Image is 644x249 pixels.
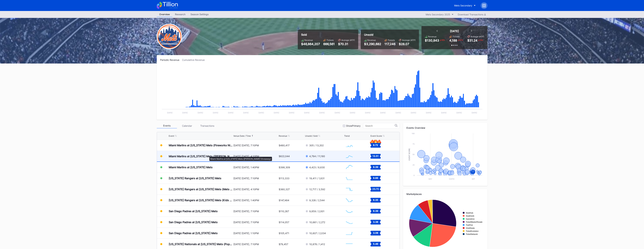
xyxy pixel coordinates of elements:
[338,42,355,46] div: $70.31
[233,135,251,137] div: Venue Date / Time
[279,243,288,246] div: $79,457
[344,174,354,182] svg: Chart title
[466,233,478,235] text: TicketNetwork
[428,35,436,38] div: Revenue
[466,230,478,232] text: TicketEvolution
[309,177,325,180] div: 19,411 / 1,831
[301,33,355,36] div: Sold
[364,33,416,36] div: Unsold
[169,198,232,202] div: [US_STATE] Rangers at [US_STATE] Mets (Kids Color-In Lunchbox Giveaway)
[344,207,354,215] svg: Chart title
[373,220,378,223] text: 3.38
[472,178,475,180] text: Sep
[408,148,410,160] text: Event Score
[273,112,279,114] text: [DATE]
[172,12,188,17] a: Research
[399,42,416,46] div: $28.07
[410,112,416,114] text: [DATE]
[406,132,484,182] svg: Chart title
[471,112,477,114] text: [DATE]
[157,12,172,17] a: Overview
[301,42,320,46] div: $46,864,207
[233,177,278,180] div: [DATE] [DATE], 7:10PM
[233,155,278,158] div: [DATE] [DATE], 4:10PM
[233,166,278,169] div: [DATE] [DATE], 1:40PM
[233,210,278,213] div: [DATE] [DATE], 7:10PM
[197,123,217,128] div: Transactions
[344,135,350,137] div: Trend
[350,112,355,114] text: [DATE]
[309,199,325,202] div: 9,326 / 2,544
[426,13,450,16] div: Mets Secondary 2025
[319,112,325,114] text: [DATE]
[279,210,289,213] div: $110,267
[450,29,459,33] div: [DATE]
[289,112,294,114] text: [DATE]
[406,198,484,249] svg: Chart title
[406,193,484,195] div: Marketplaces
[413,153,415,155] text: 50
[373,154,379,157] text: 13.51
[449,39,457,42] div: 4,188
[413,164,415,166] text: 25
[395,112,401,114] text: [DATE]
[373,144,378,146] text: 8.72
[454,4,472,7] div: Mets Secondary
[414,174,415,176] text: 0
[157,123,177,128] div: Events
[373,166,378,168] text: 8.39
[169,144,232,147] div: Miami Marlins at [US_STATE] Mets (Fireworks Night)
[309,155,325,158] div: 4,784 / 11,180
[466,227,475,229] text: VividSeats
[341,39,355,41] div: Average (ATP)
[169,188,232,191] div: [US_STATE] Rangers at [US_STATE] Mets (Mets Alumni Classic/Mrs. Met Taxicab [GEOGRAPHIC_DATA] Giv...
[233,232,278,235] div: [DATE] [DATE], 1:10PM
[466,224,473,226] text: TickPick
[182,112,188,114] text: [DATE]
[373,242,378,245] text: 5.46
[479,39,483,41] div: 15 %
[402,39,416,41] div: Average (ATP)
[467,39,477,42] div: $31.24
[279,166,290,169] div: $398,309
[309,188,325,191] div: 12,717 / 3,592
[466,215,474,217] text: SeatGeek
[373,198,378,201] text: 6.35
[160,58,182,61] div: Periodic Revenue
[453,35,460,38] div: Tickets
[388,39,395,41] div: Tickets
[305,135,318,137] div: Unsold / Sold
[323,42,335,46] div: 666,561
[309,243,325,246] div: 10,876 / 1,412
[365,124,395,127] input: Search
[424,12,455,17] button: Mets Secondary 2025
[425,39,439,42] div: $130,843
[228,112,234,114] text: [DATE]
[344,218,354,226] svg: Chart title
[279,144,290,147] div: $480,417
[452,2,478,9] button: Mets Secondary
[182,58,207,61] div: Cumulative Revenue
[466,221,482,223] text: TicketMasterResale
[441,112,447,114] text: [DATE]
[279,155,290,158] div: $622,044
[309,221,325,224] div: 10,661 / 2,272
[279,232,289,235] div: $105,471
[412,132,415,134] text: 100
[346,124,361,127] div: Show Primary
[213,112,218,114] text: [DATE]
[380,112,386,114] text: [DATE]
[304,39,313,41] div: Revenue
[309,144,324,147] div: 305 / 13,202
[344,163,354,171] svg: Chart title
[279,177,289,180] div: $113,333
[456,112,462,114] text: [DATE]
[426,112,431,114] text: [DATE]
[169,135,174,137] div: Event
[309,210,324,213] div: 9,859 / 2,001
[466,218,475,220] text: Gametime
[279,199,289,202] div: $147,484
[413,143,415,145] text: 75
[169,220,218,224] div: San Diego Padres at [US_STATE] Mets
